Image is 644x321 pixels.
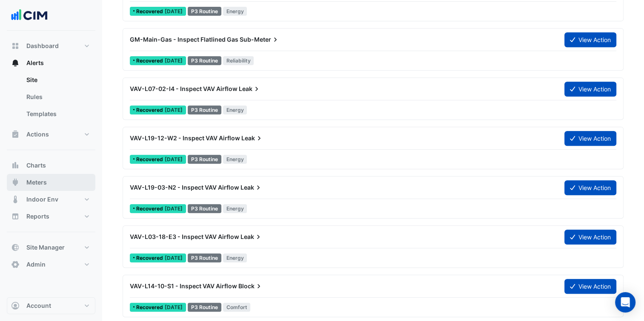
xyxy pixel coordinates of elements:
[7,297,95,314] button: Account
[241,134,263,142] span: Leak
[7,256,95,273] button: Admin
[136,305,165,310] span: Recovered
[223,204,247,213] span: Energy
[188,7,221,16] div: P3 Routine
[11,195,20,204] app-icon: Indoor Env
[11,212,20,221] app-icon: Reports
[564,32,616,47] button: View Action
[136,108,165,113] span: Recovered
[136,58,165,63] span: Recovered
[564,279,616,294] button: View Action
[7,37,95,54] button: Dashboard
[188,253,221,262] div: P3 Routine
[7,71,95,126] div: Alerts
[130,85,238,92] span: VAV-L07-02-I4 - Inspect VAV Airflow
[10,7,49,24] img: Company Logo
[7,157,95,174] button: Charts
[26,301,51,310] span: Account
[240,35,280,44] span: Sub-Meter
[136,256,165,261] span: Recovered
[165,156,183,162] span: Wed 06-Aug-2025 13:45 AEST
[165,8,183,14] span: Fri 05-Sep-2025 16:30 AEST
[165,107,183,113] span: Mon 11-Aug-2025 07:15 AEST
[11,260,20,269] app-icon: Admin
[26,130,49,139] span: Actions
[238,282,263,290] span: Block
[11,243,20,252] app-icon: Site Manager
[564,180,616,195] button: View Action
[240,233,263,241] span: Leak
[223,56,254,65] span: Reliability
[239,85,261,93] span: Leak
[130,282,237,290] span: VAV-L14-10-S1 - Inspect VAV Airflow
[26,59,44,67] span: Alerts
[188,56,221,65] div: P3 Routine
[564,131,616,146] button: View Action
[223,303,251,312] span: Comfort
[165,205,183,212] span: Tue 05-Aug-2025 12:00 AEST
[130,233,239,240] span: VAV-L03-18-E3 - Inspect VAV Airflow
[26,178,47,187] span: Meters
[26,212,49,221] span: Reports
[223,253,247,262] span: Energy
[11,59,20,67] app-icon: Alerts
[20,88,95,105] a: Rules
[7,174,95,191] button: Meters
[26,161,46,170] span: Charts
[188,303,221,312] div: P3 Routine
[130,184,239,191] span: VAV-L19-03-N2 - Inspect VAV Airflow
[136,206,165,211] span: Recovered
[11,130,20,139] app-icon: Actions
[223,155,247,164] span: Energy
[165,57,183,64] span: Wed 03-Sep-2025 14:15 AEST
[11,161,20,170] app-icon: Charts
[20,105,95,122] a: Templates
[136,9,165,14] span: Recovered
[130,36,238,43] span: GM-Main-Gas - Inspect Flatlined Gas
[26,260,46,269] span: Admin
[11,42,20,50] app-icon: Dashboard
[26,243,65,252] span: Site Manager
[240,183,263,192] span: Leak
[564,82,616,97] button: View Action
[188,204,221,213] div: P3 Routine
[223,105,247,114] span: Energy
[188,155,221,164] div: P3 Routine
[223,7,247,16] span: Energy
[7,191,95,208] button: Indoor Env
[165,255,183,261] span: Wed 28-May-2025 07:15 AEST
[26,42,59,50] span: Dashboard
[165,304,183,310] span: Tue 18-Mar-2025 12:30 AEDT
[11,178,20,187] app-icon: Meters
[130,134,240,142] span: VAV-L19-12-W2 - Inspect VAV Airflow
[20,71,95,88] a: Site
[7,239,95,256] button: Site Manager
[136,157,165,162] span: Recovered
[26,195,58,204] span: Indoor Env
[7,126,95,143] button: Actions
[7,208,95,225] button: Reports
[615,292,635,312] div: Open Intercom Messenger
[188,105,221,114] div: P3 Routine
[7,54,95,71] button: Alerts
[564,230,616,244] button: View Action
